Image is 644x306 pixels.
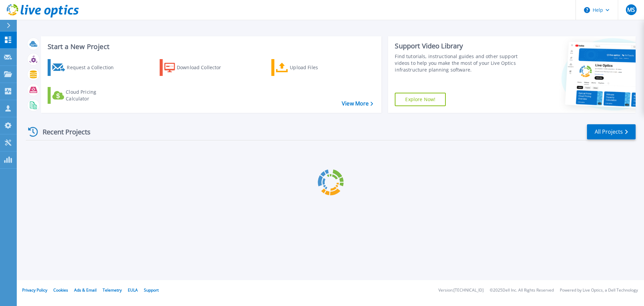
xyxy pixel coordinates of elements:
a: EULA [128,287,138,293]
a: Support [144,287,159,293]
a: Request a Collection [48,59,122,76]
div: Recent Projects [26,124,100,140]
li: Version: [TECHNICAL_ID] [438,288,484,293]
a: Privacy Policy [22,287,47,293]
div: Download Collector [177,61,230,74]
a: All Projects [587,124,636,139]
a: Ads & Email [74,287,97,293]
a: Telemetry [103,287,122,293]
a: Explore Now! [395,93,446,106]
a: Cloud Pricing Calculator [48,87,122,104]
a: Cookies [53,287,68,293]
li: © 2025 Dell Inc. All Rights Reserved [490,288,554,293]
li: Powered by Live Optics, a Dell Technology [560,288,638,293]
div: Upload Files [290,61,343,74]
span: MS [627,7,635,12]
a: Download Collector [160,59,234,76]
a: Upload Files [271,59,346,76]
div: Find tutorials, instructional guides and other support videos to help you make the most of your L... [395,53,521,73]
a: View More [342,100,373,107]
div: Support Video Library [395,42,521,50]
div: Request a Collection [67,61,120,74]
div: Cloud Pricing Calculator [66,89,119,102]
h3: Start a New Project [48,43,373,50]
